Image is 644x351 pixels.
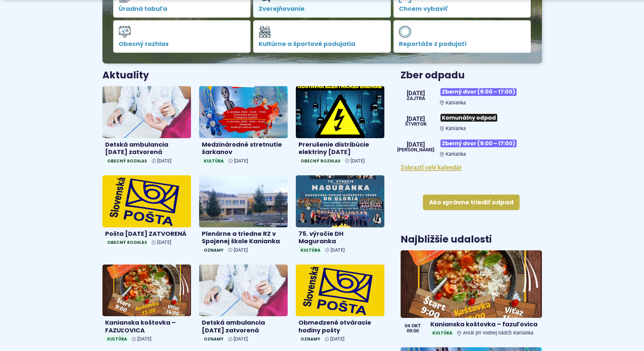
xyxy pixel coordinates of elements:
a: Detská ambulancia [DATE] zatvorená Obecný rozhlas [DATE] [102,86,191,167]
span: Kultúra [202,157,226,165]
span: Oznamy [202,247,225,254]
a: Reportáže z podujatí [393,20,531,53]
a: Medzinárodné stretnutie šarkanov Kultúra [DATE] [199,86,288,167]
a: Komunálny odpad Kanianka [DATE] štvrtok [401,111,542,131]
span: [DATE] [351,158,365,164]
a: Zberný dvor (9:00 – 17:00) Kanianka [DATE] Zajtra [401,85,542,106]
h4: Kanianska koštovka – fazuľovica [430,321,539,328]
h4: Detská ambulancia [DATE] zatvorená [105,141,188,156]
span: [DATE] [234,247,248,253]
a: Pošta [DATE] ZATVORENÁ Obecný rozhlas [DATE] [102,175,191,249]
a: Obmedzené otváracie hodiny pošty Oznamy [DATE] [296,265,384,346]
span: Kanianka [446,100,466,106]
a: Ako správne triediť odpad [423,195,520,210]
span: Areál pri vodnej nádrži Kanianka [463,330,533,336]
a: Kanianska koštovka – fazuľovica KultúraAreál pri vodnej nádrži Kanianka 04 okt 09:00 [401,250,542,340]
span: Komunálny odpad [440,114,497,122]
span: Zberný dvor (9:00 – 17:00) [440,88,517,96]
span: [DATE] [407,90,425,96]
span: [DATE] [234,158,248,164]
span: [DATE] [157,158,171,164]
span: Obecný rozhlas [299,157,342,165]
a: Detská ambulancia [DATE] zatvorená Oznamy [DATE] [199,265,288,346]
span: Kanianka [446,151,466,157]
span: Chcem vybaviť [399,5,526,12]
a: Prerušenie distribúcie elektriny [DATE] Obecný rozhlas [DATE] [296,86,384,167]
span: okt [411,324,421,328]
span: Obecný rozhlas [119,41,245,47]
h4: Kanianska koštovka – FAZUĽOVICA [105,319,188,334]
h4: 75. výročie DH Maguranka [299,230,382,245]
span: Zajtra [407,96,425,101]
span: [DATE] [137,336,151,342]
h3: Najbližšie udalosti [401,234,492,245]
a: Plenárne a triedne RZ v Spojenej škole Kanianka Oznamy [DATE] [199,175,288,256]
span: Kultúrne a športové podujatia [259,41,385,47]
span: Kultúra [299,247,323,254]
span: Kanianka [446,126,466,131]
span: Zberný dvor (9:00 – 17:00) [440,140,517,147]
span: Reportáže z podujatí [399,41,526,47]
span: Zverejňovanie [259,5,385,12]
h4: Prerušenie distribúcie elektriny [DATE] [299,141,382,156]
span: [DATE] [157,240,171,245]
span: 09:00 [405,329,421,333]
span: [PERSON_NAME] [397,148,434,152]
h4: Obmedzené otváracie hodiny pošty [299,319,382,334]
span: [DATE] [405,116,427,122]
span: [DATE] [330,336,344,342]
span: [DATE] [331,247,345,253]
span: Úradná tabuľa [119,5,245,12]
span: Kultúra [105,335,129,343]
a: Kanianska koštovka – FAZUĽOVICA Kultúra [DATE] [102,265,191,346]
a: Zberný dvor (9:00 – 17:00) Kanianka [DATE] [PERSON_NAME] [401,137,542,157]
h3: Aktuality [102,70,149,81]
a: 75. výročie DH Maguranka Kultúra [DATE] [296,175,384,256]
span: [DATE] [234,336,248,342]
a: Obecný rozhlas [113,20,251,53]
span: Obecný rozhlas [105,239,149,246]
span: štvrtok [405,122,427,127]
h4: Plenárne a triedne RZ v Spojenej škole Kanianka [202,230,285,245]
h3: Zber odpadu [401,70,542,81]
a: Kultúrne a športové podujatia [253,20,391,53]
span: Oznamy [202,335,225,343]
h4: Detská ambulancia [DATE] zatvorená [202,319,285,334]
span: [DATE] [397,142,434,148]
span: Kultúra [430,329,454,336]
h4: Medzinárodné stretnutie šarkanov [202,141,285,156]
a: Zobraziť celý kalendár [401,164,462,171]
h4: Pošta [DATE] ZATVORENÁ [105,230,188,238]
span: Obecný rozhlas [105,157,149,165]
span: Oznamy [299,335,322,343]
span: 04 [405,324,410,328]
